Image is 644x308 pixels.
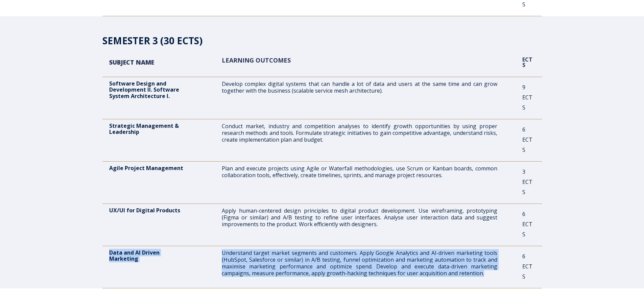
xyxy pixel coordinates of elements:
[522,168,532,196] span: 3 ECTS
[222,165,498,179] span: Plan and execute projects using Agile or Waterfall methodologies, use Scrum or Kanban boards, com...
[522,253,532,280] span: 6 ECTS
[522,84,532,111] span: 9 ECTS
[222,122,498,143] span: Conduct market, industry and competition analyses to identify growth opportunities by using prope...
[109,123,197,135] p: Strategic Management & Leadership
[222,56,291,64] span: LEARNING OUTCOMES
[222,207,498,228] span: Apply human-centered design principles to digital product development. Use wireframing, prototypi...
[522,56,532,69] span: ECTS
[109,164,183,172] span: Agile Project Management
[109,207,180,214] span: UX/UI for Digital Products
[522,210,532,238] span: 6 ECTS
[109,80,197,99] p: Software Design and Development II. Software System Architecture I.
[522,126,532,153] span: 6 ECTS
[109,250,197,262] p: Data and AI Driven Marketing
[102,33,542,48] h2: SEMESTER 3 (30 ECTS)
[222,249,498,277] span: Understand target market segments and customers. Apply Google Analytics and AI-driven marketing t...
[222,80,498,94] span: Develop complex digital systems that can handle a lot of data and users at the same time and can ...
[109,58,154,66] strong: SUBJECT NAME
